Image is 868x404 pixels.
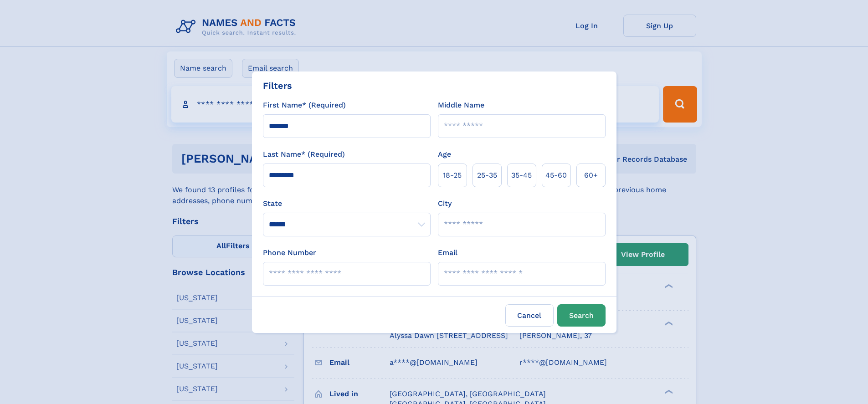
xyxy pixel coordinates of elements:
span: 18‑25 [443,170,462,181]
label: Age [438,149,451,160]
span: 60+ [584,170,598,181]
label: City [438,198,452,209]
label: Middle Name [438,100,484,111]
span: 45‑60 [545,170,567,181]
label: First Name* (Required) [263,100,346,111]
label: Email [438,247,457,258]
button: Search [557,304,606,327]
label: State [263,198,431,209]
div: Filters [263,79,292,92]
label: Cancel [505,304,554,327]
span: 25‑35 [477,170,497,181]
label: Phone Number [263,247,316,258]
label: Last Name* (Required) [263,149,345,160]
span: 35‑45 [511,170,532,181]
